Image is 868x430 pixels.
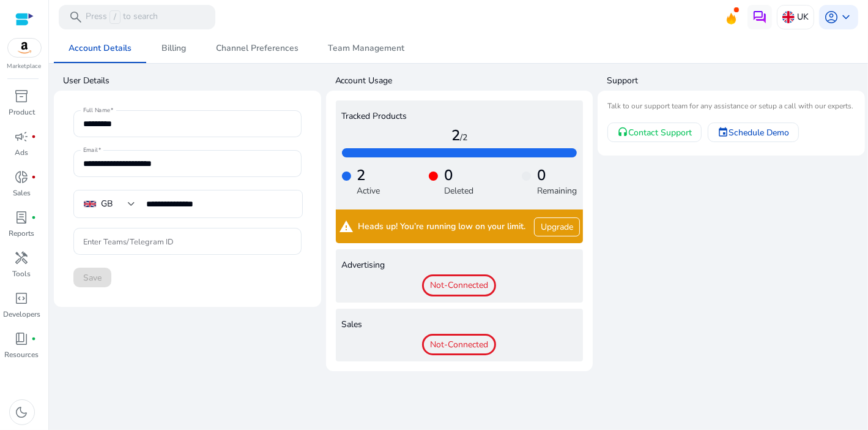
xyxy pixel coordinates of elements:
[83,107,110,115] mat-label: Full Name
[216,44,299,53] span: Channel Preferences
[628,126,692,139] span: Contact Support
[342,127,577,145] h4: 2
[342,320,577,330] h4: Sales
[607,100,855,112] mat-card-subtitle: Talk to our support team for any assistance or setup a call with our experts.
[607,75,865,87] h4: Support
[357,167,380,184] h4: 2
[109,10,121,24] span: /
[3,309,40,320] p: Developers
[101,197,113,211] div: GB
[5,349,39,360] p: Resources
[422,274,496,296] span: Not-Connected
[15,405,29,420] span: dark_mode
[422,334,496,356] span: Not-Connected
[607,123,702,142] a: Contact Support
[9,228,35,239] p: Reports
[729,126,789,139] span: Schedule Demo
[13,268,31,279] p: Tools
[15,147,29,158] p: Ads
[161,44,186,53] span: Billing
[32,134,37,139] span: fiber_manual_record
[15,210,29,225] span: lab_profile
[335,75,593,87] h4: Account Usage
[69,10,83,25] span: search
[797,6,809,28] p: UK
[537,167,577,184] h4: 0
[342,260,577,271] h4: Advertising
[13,187,31,198] p: Sales
[328,44,404,53] span: Team Management
[32,336,37,341] span: fiber_manual_record
[357,184,380,197] p: Active
[32,215,37,220] span: fiber_manual_record
[839,10,853,25] span: keyboard_arrow_down
[15,291,29,306] span: code_blocks
[342,111,577,122] h4: Tracked Products
[824,10,839,25] span: account_circle
[8,39,41,57] img: amazon.svg
[537,184,577,197] p: Remaining
[617,127,628,138] mat-icon: headset
[339,217,354,236] mat-icon: warning
[444,167,473,184] h4: 0
[718,127,729,138] mat-icon: event
[69,44,132,53] span: Account Details
[15,251,29,265] span: handyman
[460,132,467,143] span: /2
[15,170,29,184] span: donut_small
[15,89,29,104] span: inventory_2
[358,222,526,232] span: Heads up! You’re running low on your limit.
[15,331,29,346] span: book_4
[86,10,158,24] p: Press to search
[782,11,795,23] img: uk.svg
[32,175,37,179] span: fiber_manual_record
[534,217,580,236] a: Upgrade
[63,75,321,87] h4: User Details
[83,146,98,155] mat-label: Email
[9,107,35,118] p: Product
[444,184,473,197] p: Deleted
[15,129,29,144] span: campaign
[7,62,42,71] p: Marketplace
